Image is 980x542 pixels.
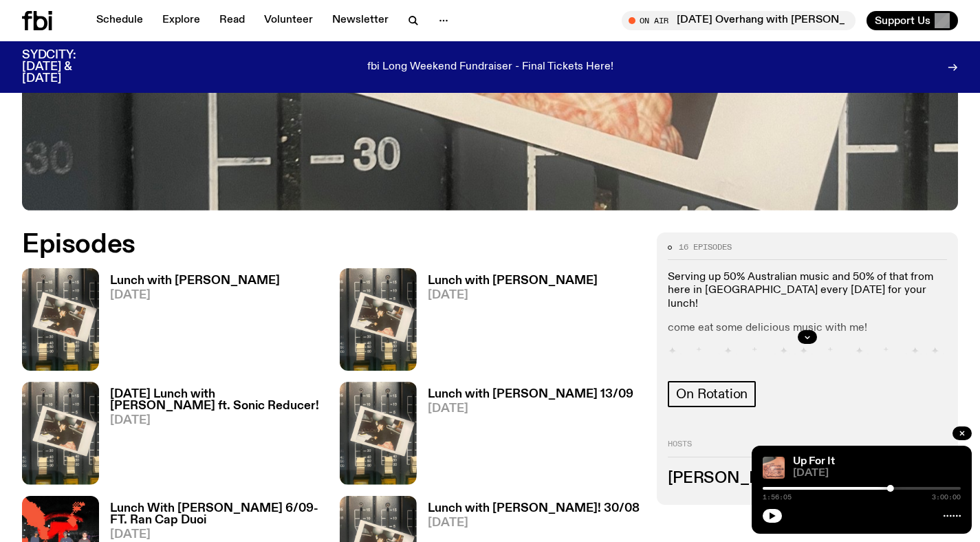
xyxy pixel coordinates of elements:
[875,14,930,27] span: Support Us
[22,50,110,85] h3: SYDCITY: [DATE] & [DATE]
[668,471,947,486] h3: [PERSON_NAME]
[668,440,947,457] h2: Hosts
[256,11,321,30] a: Volunteer
[417,275,598,371] a: Lunch with [PERSON_NAME][DATE]
[22,382,99,484] img: A polaroid of Ella Avni in the studio on top of the mixer which is also located in the studio.
[154,11,208,30] a: Explore
[417,389,633,484] a: Lunch with [PERSON_NAME] 13/09[DATE]
[428,517,640,529] span: [DATE]
[668,381,756,407] a: On Rotation
[110,275,280,287] h3: Lunch with [PERSON_NAME]
[340,382,417,484] img: A polaroid of Ella Avni in the studio on top of the mixer which is also located in the studio.
[428,275,598,287] h3: Lunch with [PERSON_NAME]
[679,243,732,251] span: 16 episodes
[428,389,633,400] h3: Lunch with [PERSON_NAME] 13/09
[763,494,792,501] span: 1:56:05
[622,11,856,30] button: On Air[DATE] Overhang with [PERSON_NAME]
[867,11,958,30] button: Support Us
[793,456,835,467] a: Up For It
[793,468,961,479] span: [DATE]
[932,494,961,501] span: 3:00:00
[676,387,748,402] span: On Rotation
[211,11,253,30] a: Read
[110,290,280,301] span: [DATE]
[668,271,947,311] p: Serving up 50% Australian music and 50% of that from here in [GEOGRAPHIC_DATA] every [DATE] for y...
[22,232,640,257] h2: Episodes
[88,11,151,30] a: Schedule
[99,389,323,484] a: [DATE] Lunch with [PERSON_NAME] ft. Sonic Reducer![DATE]
[22,268,99,371] img: A polaroid of Ella Avni in the studio on top of the mixer which is also located in the studio.
[340,268,417,371] img: A polaroid of Ella Avni in the studio on top of the mixer which is also located in the studio.
[428,403,633,415] span: [DATE]
[110,415,323,426] span: [DATE]
[99,275,280,371] a: Lunch with [PERSON_NAME][DATE]
[428,503,640,514] h3: Lunch with [PERSON_NAME]! 30/08
[367,61,613,74] p: fbi Long Weekend Fundraiser - Final Tickets Here!
[110,503,323,526] h3: Lunch With [PERSON_NAME] 6/09- FT. Ran Cap Duoi
[110,529,323,541] span: [DATE]
[110,389,323,412] h3: [DATE] Lunch with [PERSON_NAME] ft. Sonic Reducer!
[428,290,598,301] span: [DATE]
[324,11,397,30] a: Newsletter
